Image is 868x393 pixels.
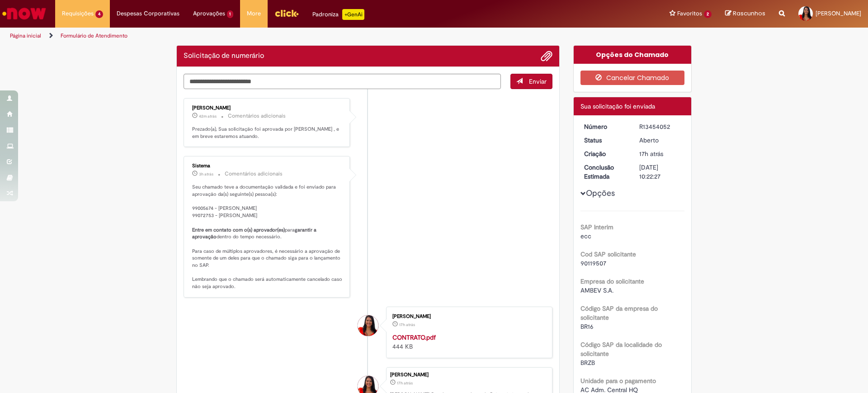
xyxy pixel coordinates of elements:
div: [PERSON_NAME] [390,372,547,378]
span: Favoritos [677,9,702,18]
span: ecc [580,232,591,240]
span: AMBEV S.A. [580,286,613,294]
span: 3h atrás [199,171,213,177]
b: Unidade para o pagamento [580,377,656,385]
dt: Conclusão Estimada [577,163,633,181]
span: Despesas Corporativas [117,9,179,18]
div: 27/08/2025 17:52:03 [639,149,681,158]
time: 28/08/2025 10:30:21 [199,114,217,119]
button: Cancelar Chamado [580,71,685,85]
p: Seu chamado teve a documentação validada e foi enviado para aprovação da(s) seguinte(s) pessoa(s)... [192,184,343,290]
time: 28/08/2025 08:06:51 [199,171,213,177]
span: 90119507 [580,259,606,267]
h2: Solicitação de numerário Histórico de tíquete [184,52,264,60]
time: 27/08/2025 17:52:03 [639,150,663,158]
b: garantir a aprovação [192,227,318,241]
small: Comentários adicionais [228,112,286,120]
ul: Trilhas de página [7,28,572,44]
dt: Criação [577,149,633,158]
textarea: Digite sua mensagem aqui... [184,74,501,89]
a: Formulário de Atendimento [61,32,127,39]
span: 17h atrás [399,322,415,327]
button: Adicionar anexos [541,50,552,62]
a: Rascunhos [725,9,765,18]
b: Entre em contato com o(s) aprovador(es) [192,227,285,233]
span: Aprovações [193,9,225,18]
span: More [247,9,261,18]
div: [PERSON_NAME] [192,105,343,111]
dt: Status [577,136,633,145]
p: +GenAi [342,9,364,20]
span: Enviar [529,77,547,85]
div: Sistema [192,163,343,169]
div: Aberto [639,136,681,145]
small: Comentários adicionais [225,170,283,178]
p: Prezado(a), Sua solicitação foi aprovada por [PERSON_NAME] , e em breve estaremos atuando. [192,126,343,140]
span: Requisições [62,9,94,18]
span: 17h atrás [397,380,413,386]
span: [PERSON_NAME] [816,9,861,17]
b: Cod SAP solicitante [580,250,636,258]
span: 42m atrás [199,114,217,119]
dt: Número [577,122,633,131]
span: 17h atrás [639,150,663,158]
time: 27/08/2025 17:52:03 [397,380,413,386]
img: click_logo_yellow_360x200.png [274,6,299,20]
b: Código SAP da localidade do solicitante [580,341,662,358]
a: CONTRATO.pdf [392,333,436,341]
span: BR16 [580,322,594,331]
b: Código SAP da empresa do solicitante [580,304,658,322]
span: 4 [95,10,103,18]
span: Sua solicitação foi enviada [580,102,655,110]
div: 444 KB [392,333,543,351]
img: ServiceNow [1,5,47,23]
b: Empresa do solicitante [580,277,644,285]
div: Juliana Salissa Moreira De Sousa [358,315,378,336]
div: Opções do Chamado [574,46,692,64]
div: [PERSON_NAME] [392,314,543,319]
span: 2 [704,10,712,18]
button: Enviar [510,74,552,89]
span: 1 [227,10,234,18]
span: Rascunhos [733,9,765,18]
div: Padroniza [312,9,364,20]
div: R13454052 [639,122,681,131]
span: BRZB [580,359,595,367]
div: [DATE] 10:22:27 [639,163,681,181]
b: SAP Interim [580,223,613,231]
time: 27/08/2025 17:51:54 [399,322,415,327]
a: Página inicial [10,32,41,39]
